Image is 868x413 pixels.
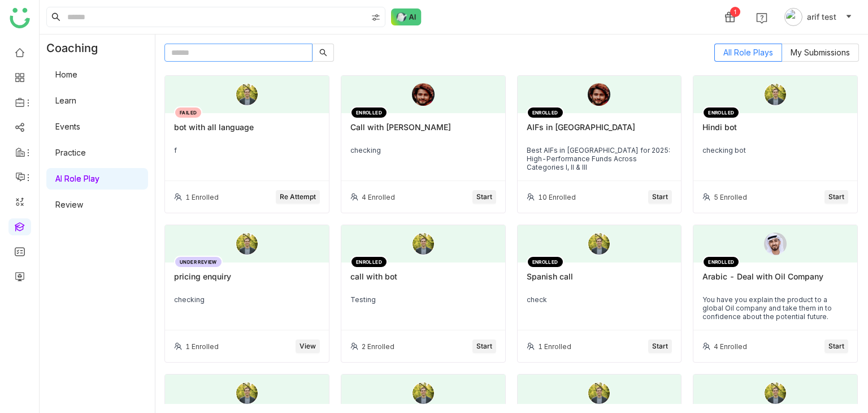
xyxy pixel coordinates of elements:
span: Start [652,341,668,352]
button: Start [824,339,848,353]
span: Re Attempt [280,192,316,203]
div: Arabic - Deal with Oil Company [702,272,848,291]
div: Hindi bot [702,122,848,141]
div: Spanish call [527,272,672,291]
button: Start [648,190,672,204]
div: call with bot [350,272,496,291]
button: Re Attempt [276,190,320,204]
button: View [296,339,320,353]
img: 6891e6b463e656570aba9a5a [588,83,610,106]
a: Events [55,122,80,131]
a: Practice [55,148,86,157]
div: ENROLLED [702,256,740,268]
div: 4 Enrolled [362,193,395,201]
span: Start [828,192,844,203]
div: 1 Enrolled [538,342,571,351]
img: male.png [412,382,435,405]
span: Start [476,192,492,203]
div: You have you explain the product to a global Oil company and take them in to confidence about the... [702,295,848,321]
button: arif test [782,8,854,26]
button: Start [824,190,848,204]
div: 1 Enrolled [185,342,219,351]
a: Home [55,70,77,79]
img: male.png [764,83,787,106]
div: checking [350,146,496,154]
button: Start [472,190,496,204]
a: Learn [55,96,76,105]
div: ENROLLED [527,256,564,268]
div: bot with all language [174,122,320,141]
span: Start [476,341,492,352]
span: All Role Plays [723,48,773,57]
div: UNDER REVIEW [174,256,223,268]
div: pricing enquiry [174,272,320,291]
img: male.png [236,382,258,405]
img: 689c4d09a2c09d0bea1c05ba [764,233,787,255]
img: help.svg [756,12,767,24]
img: logo [10,8,30,28]
div: Coaching [40,35,115,62]
div: f [174,146,320,154]
img: search-type.svg [371,13,380,22]
div: checking bot [702,146,848,154]
img: avatar [784,8,802,26]
img: male.png [588,233,610,255]
div: 1 Enrolled [185,193,219,201]
div: 2 Enrolled [362,342,394,351]
div: Testing [350,295,496,304]
img: 6891e6b463e656570aba9a5a [412,83,435,106]
div: 1 [730,7,740,17]
div: 5 Enrolled [714,193,747,201]
div: Best AIFs in [GEOGRAPHIC_DATA] for 2025: High-Performance Funds Across Categories I, II & III [527,146,672,171]
button: Start [472,339,496,353]
img: male.png [236,83,258,106]
div: Call with [PERSON_NAME] [350,122,496,141]
div: FAILED [174,106,202,119]
div: ENROLLED [350,256,388,268]
div: 10 Enrolled [538,193,576,201]
a: AI Role Play [55,174,99,183]
span: Start [828,341,844,352]
div: 4 Enrolled [714,342,747,351]
span: My Submissions [791,48,850,57]
div: ENROLLED [527,106,564,119]
img: male.png [588,382,610,405]
div: ENROLLED [350,106,388,119]
button: Start [648,339,672,353]
img: male.png [764,382,787,405]
div: ENROLLED [702,106,740,119]
span: View [300,341,316,352]
a: Review [55,200,83,209]
div: checking [174,295,320,304]
span: arif test [807,11,836,23]
span: Start [652,192,668,203]
div: AIFs in [GEOGRAPHIC_DATA] [527,122,672,141]
img: ask-buddy-normal.svg [391,8,422,25]
img: male.png [412,233,435,255]
div: check [527,295,672,304]
img: male.png [236,233,258,255]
